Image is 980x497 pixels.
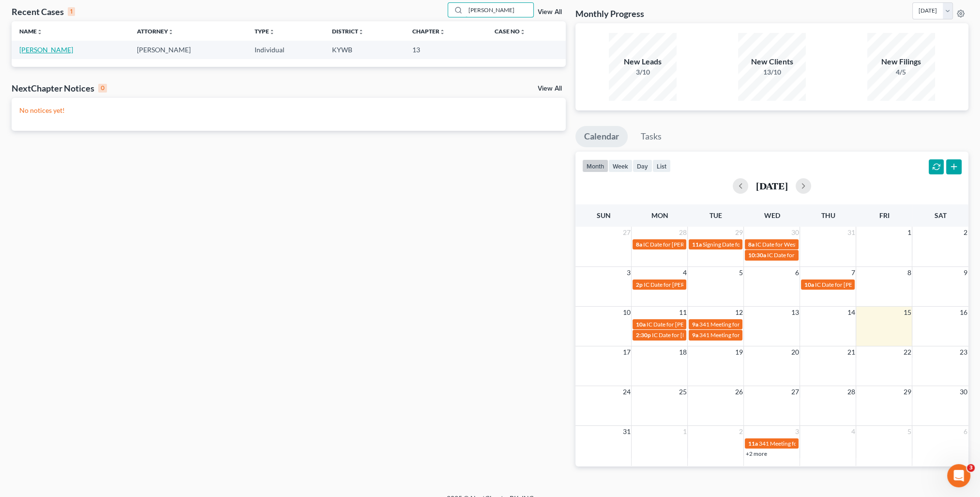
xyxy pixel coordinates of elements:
[734,307,743,318] span: 12
[699,321,786,328] span: 341 Meeting for [PERSON_NAME]
[963,227,968,238] span: 2
[755,241,858,248] span: IC Date for West, [GEOGRAPHIC_DATA]
[12,82,107,94] div: NextChapter Notices
[621,426,631,437] span: 31
[582,159,608,172] button: month
[678,346,687,358] span: 18
[906,426,912,437] span: 5
[635,241,642,248] span: 8a
[646,321,720,328] span: IC Date for [PERSON_NAME]
[867,56,935,67] div: New Filings
[734,386,743,398] span: 26
[681,267,687,279] span: 4
[678,307,687,318] span: 11
[959,307,968,318] span: 16
[934,211,946,219] span: Sat
[790,346,799,358] span: 20
[794,426,799,437] span: 3
[37,29,43,35] i: unfold_more
[678,386,687,398] span: 25
[867,67,935,77] div: 4/5
[738,56,806,67] div: New Clients
[758,440,845,447] span: 341 Meeting for [PERSON_NAME]
[19,28,43,35] a: Nameunfold_more
[814,281,889,288] span: IC Date for [PERSON_NAME]
[756,181,788,191] h2: [DATE]
[269,29,275,35] i: unfold_more
[608,159,633,172] button: week
[902,346,912,358] span: 22
[738,426,743,437] span: 2
[635,321,645,328] span: 10a
[68,7,75,16] div: 1
[745,450,767,457] a: +2 more
[790,307,799,318] span: 13
[734,227,743,238] span: 29
[947,464,970,487] iframe: Intercom live chat
[635,281,642,288] span: 2p
[412,28,445,35] a: Chapterunfold_more
[575,126,628,147] a: Calendar
[255,28,275,35] a: Typeunfold_more
[959,346,968,358] span: 23
[846,307,856,318] span: 14
[439,29,445,35] i: unfold_more
[804,281,814,288] span: 10a
[129,41,247,59] td: [PERSON_NAME]
[405,41,487,59] td: 13
[632,126,670,147] a: Tasks
[748,241,754,248] span: 8a
[625,267,631,279] span: 3
[575,8,644,19] h3: Monthly Progress
[538,85,562,92] a: View All
[906,227,912,238] span: 1
[137,28,174,35] a: Attorneyunfold_more
[702,241,789,248] span: Signing Date for [PERSON_NAME]
[692,331,698,339] span: 9a
[692,241,701,248] span: 11a
[520,29,526,35] i: unfold_more
[738,267,743,279] span: 5
[621,386,631,398] span: 24
[709,211,722,219] span: Tue
[794,267,799,279] span: 6
[821,211,835,219] span: Thu
[495,28,526,35] a: Case Nounfold_more
[846,346,856,358] span: 21
[963,267,968,279] span: 9
[963,426,968,437] span: 6
[621,307,631,318] span: 10
[651,211,668,219] span: Mon
[19,46,73,54] a: [PERSON_NAME]
[699,331,837,339] span: 341 Meeting for [PERSON_NAME] & [PERSON_NAME]
[643,281,717,288] span: IC Date for [PERSON_NAME]
[12,6,75,17] div: Recent Cases
[633,159,652,172] button: day
[247,41,324,59] td: Individual
[681,426,687,437] span: 1
[959,386,968,398] span: 30
[324,41,404,59] td: KYWB
[748,440,757,447] span: 11a
[879,211,889,219] span: Fri
[734,346,743,358] span: 19
[651,331,725,339] span: IC Date for [PERSON_NAME]
[98,84,107,93] div: 0
[332,28,363,35] a: Districtunfold_more
[621,227,631,238] span: 27
[850,426,856,437] span: 4
[19,106,558,115] p: No notices yet!
[621,346,631,358] span: 17
[643,241,717,248] span: IC Date for [PERSON_NAME]
[738,67,806,77] div: 13/10
[678,227,687,238] span: 28
[596,211,610,219] span: Sun
[790,386,799,398] span: 27
[906,267,912,279] span: 8
[652,159,671,172] button: list
[902,307,912,318] span: 15
[767,251,841,259] span: IC Date for [PERSON_NAME]
[609,67,677,77] div: 3/10
[635,331,650,339] span: 2:30p
[846,227,856,238] span: 31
